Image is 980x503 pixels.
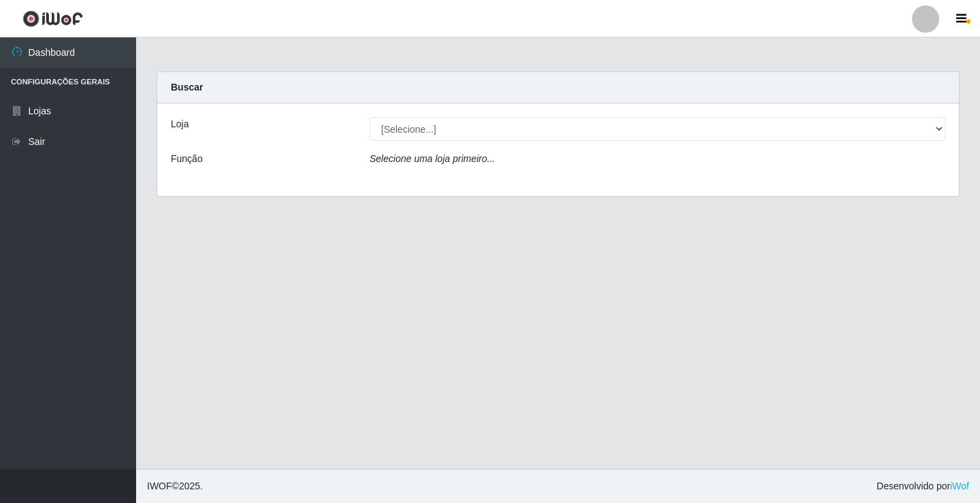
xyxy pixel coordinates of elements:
label: Função [171,152,203,166]
span: © 2025 . [147,479,203,493]
i: Selecione uma loja primeiro... [370,153,495,164]
strong: Buscar [171,82,203,93]
label: Loja [171,117,189,131]
span: IWOF [147,481,172,491]
img: CoreUI Logo [22,10,83,27]
span: Desenvolvido por [877,479,969,493]
a: iWof [950,481,969,491]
